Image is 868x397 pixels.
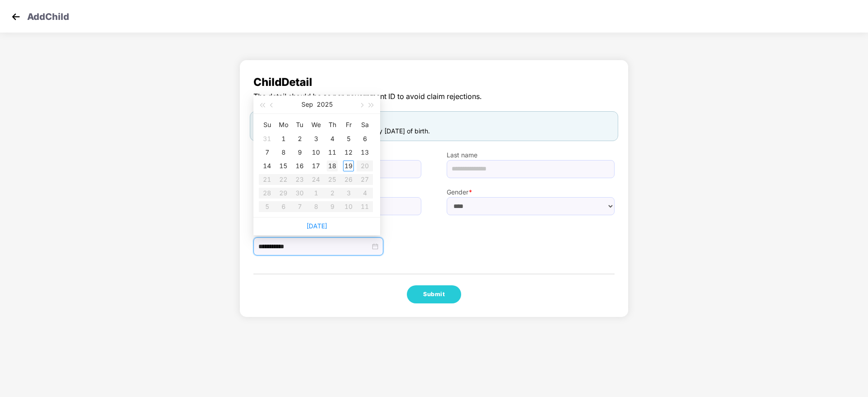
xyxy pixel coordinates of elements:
td: 2025-09-16 [291,159,308,173]
span: Child Detail [253,74,615,91]
td: 2025-09-03 [308,132,324,146]
div: 8 [278,147,289,158]
label: Gender [447,187,615,197]
div: 18 [327,161,338,171]
div: 6 [359,133,370,144]
div: 13 [359,147,370,158]
div: 4 [327,133,338,144]
label: Last name [447,150,615,160]
span: The detail should be as per government ID to avoid claim rejections. [253,91,615,102]
a: [DATE] [306,222,327,230]
td: 2025-09-19 [340,159,357,173]
th: Sa [357,118,373,132]
div: 1 [278,133,289,144]
td: 2025-09-17 [308,159,324,173]
th: Th [324,118,340,132]
div: 3 [310,133,321,144]
td: 2025-09-05 [340,132,357,146]
div: 16 [294,161,305,171]
td: 2025-09-18 [324,159,340,173]
td: 2025-09-12 [340,146,357,159]
button: Submit [407,285,461,303]
td: 2025-09-10 [308,146,324,159]
div: 12 [343,147,354,158]
td: 2025-09-08 [275,146,291,159]
td: 2025-09-11 [324,146,340,159]
td: 2025-09-06 [357,132,373,146]
td: 2025-09-04 [324,132,340,146]
th: We [308,118,324,132]
th: Mo [275,118,291,132]
td: 2025-09-14 [259,159,275,173]
th: Fr [340,118,357,132]
img: svg+xml;base64,PHN2ZyB4bWxucz0iaHR0cDovL3d3dy53My5vcmcvMjAwMC9zdmciIHdpZHRoPSIzMCIgaGVpZ2h0PSIzMC... [9,10,23,24]
div: 2 [294,133,305,144]
td: 2025-09-07 [259,146,275,159]
p: Add Child [27,10,69,21]
div: 10 [310,147,321,158]
div: 5 [343,133,354,144]
div: 9 [294,147,305,158]
div: 14 [262,161,272,171]
td: 2025-09-02 [291,132,308,146]
td: 2025-09-01 [275,132,291,146]
button: Sep [301,95,313,113]
td: 2025-09-15 [275,159,291,173]
button: 2025 [317,95,333,113]
td: 2025-08-31 [259,132,275,146]
div: 17 [310,161,321,171]
td: 2025-09-09 [291,146,308,159]
div: 7 [262,147,272,158]
th: Tu [291,118,308,132]
div: 19 [343,161,354,171]
th: Su [259,118,275,132]
div: 31 [262,133,272,144]
td: 2025-09-13 [357,146,373,159]
div: 11 [327,147,338,158]
div: 15 [278,161,289,171]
